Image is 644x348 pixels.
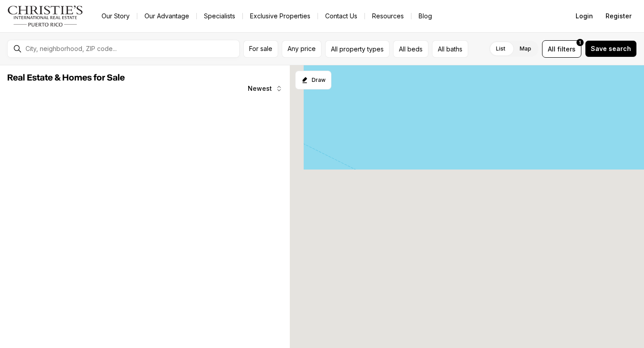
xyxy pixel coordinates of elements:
[295,71,331,89] button: Start drawing
[137,10,196,22] a: Our Advantage
[557,44,576,54] span: filters
[542,40,581,58] button: Allfilters1
[570,7,598,25] button: Login
[288,45,316,52] span: Any price
[548,44,555,54] span: All
[600,7,637,25] button: Register
[365,10,411,22] a: Resources
[197,10,242,22] a: Specialists
[7,73,125,82] span: Real Estate & Homes for Sale
[606,13,631,20] span: Register
[411,10,439,22] a: Blog
[318,10,364,22] button: Contact Us
[94,10,137,22] a: Our Story
[249,45,272,52] span: For sale
[576,13,593,20] span: Login
[513,41,538,57] label: Map
[432,40,468,58] button: All baths
[489,41,513,57] label: List
[242,80,288,98] button: Newest
[243,10,318,22] a: Exclusive Properties
[585,40,637,57] button: Save search
[325,40,390,58] button: All property types
[393,40,428,58] button: All beds
[282,40,322,58] button: Any price
[248,85,272,92] span: Newest
[579,39,581,46] span: 1
[7,5,84,27] img: logo
[243,40,278,58] button: For sale
[591,45,631,52] span: Save search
